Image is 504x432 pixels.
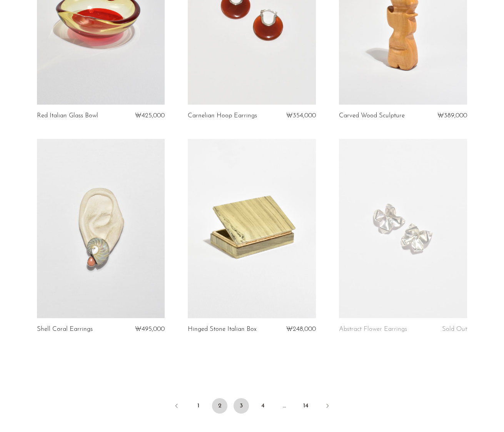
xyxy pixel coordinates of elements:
a: Abstract Flower Earrings [339,326,407,333]
a: Hinged Stone Italian Box [188,326,257,333]
span: ₩389,000 [437,112,467,119]
a: Red Italian Glass Bowl [37,112,98,119]
a: Carved Wood Sculpture [339,112,405,119]
a: Previous [169,398,184,415]
span: ₩248,000 [286,326,316,332]
span: Sold Out [442,326,467,332]
a: 3 [234,398,249,414]
span: ₩354,000 [286,112,316,119]
a: 14 [298,398,314,414]
span: … [277,398,292,414]
a: 1 [190,398,206,414]
span: ₩425,000 [135,112,165,119]
a: 4 [255,398,270,414]
span: 2 [212,398,227,414]
a: Next [320,398,335,415]
a: Shell Coral Earrings [37,326,93,333]
span: ₩495,000 [135,326,165,332]
a: Carnelian Hoop Earrings [188,112,257,119]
